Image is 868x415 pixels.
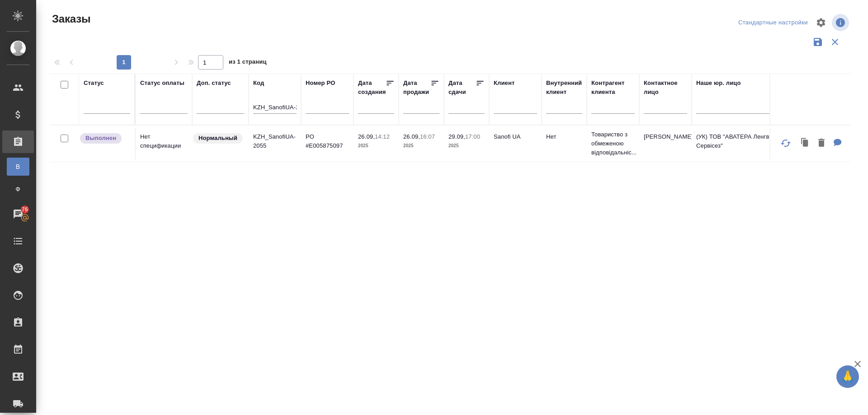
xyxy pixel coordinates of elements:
p: 2025 [358,141,394,150]
p: 2025 [403,141,439,150]
span: В [11,162,25,171]
div: Клиент [494,79,514,88]
p: Нет [546,132,582,141]
p: 17:00 [465,133,480,140]
p: 26.09, [358,133,375,140]
p: KZH_SanofiUA-2055 [253,132,297,150]
div: Внутренний клиент [546,79,582,97]
div: Контактное лицо [644,79,687,97]
div: Номер PO [306,79,335,88]
td: Нет спецификации [136,128,192,159]
div: Статус [84,79,104,88]
p: Выполнен [85,134,116,143]
p: 16:07 [420,133,435,140]
a: 76 [2,203,34,225]
button: Клонировать [797,134,814,153]
p: 2025 [448,141,485,150]
p: 26.09, [403,133,420,140]
button: Удалить [814,134,829,153]
span: 🙏 [840,367,855,386]
div: Выставляет ПМ после сдачи и проведения начислений. Последний этап для ПМа [79,132,130,145]
span: 76 [16,205,33,214]
div: split button [736,16,810,30]
p: 14:12 [375,133,390,140]
td: PO #E005875097 [301,128,354,159]
a: Ф [7,180,29,198]
span: Ф [11,185,25,194]
span: Посмотреть информацию [832,14,851,31]
td: [PERSON_NAME] [639,128,692,159]
div: Контрагент клиента [591,79,635,97]
p: Sanofi UA [494,132,537,141]
div: Код [253,79,264,88]
div: Доп. статус [197,79,231,88]
div: Дата сдачи [448,79,476,97]
span: Настроить таблицу [810,12,832,33]
span: Заказы [50,12,90,26]
button: Обновить [775,132,797,154]
button: Сбросить фильтры [826,33,844,51]
span: из 1 страниц [229,56,267,70]
a: В [7,158,29,176]
button: 🙏 [836,365,859,388]
div: Дата создания [358,79,386,97]
p: 29.09, [448,133,465,140]
div: Наше юр. лицо [696,79,741,88]
p: Нормальный [198,134,237,143]
div: Дата продажи [403,79,430,97]
div: Статус оплаты [140,79,184,88]
p: Товариство з обмеженою відповідальніс... [591,130,635,157]
button: Сохранить фильтры [809,33,826,51]
td: (УК) ТОВ "АВАТЕРА Ленгвідж Сервісез" [692,128,800,159]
